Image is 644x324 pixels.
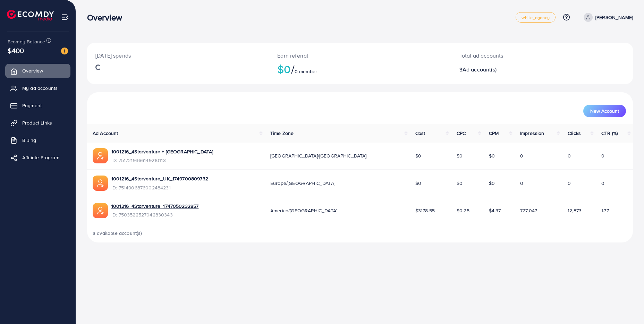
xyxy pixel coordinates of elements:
[22,102,42,109] span: Payment
[7,10,54,20] img: logo
[457,152,463,159] span: $0
[520,180,523,187] span: 0
[93,203,108,218] img: ic-ads-acc.e4c84228.svg
[61,48,68,54] img: image
[520,152,523,159] span: 0
[87,12,128,23] h3: Overview
[415,152,421,159] span: $0
[590,109,619,113] span: New Account
[270,207,337,214] span: America/[GEOGRAPHIC_DATA]
[583,105,626,117] button: New Account
[111,184,208,191] span: ID: 7514906876002484231
[489,130,499,137] span: CPM
[277,62,442,76] h2: $0
[5,151,70,164] a: Affiliate Program
[489,207,501,214] span: $4.37
[457,130,466,137] span: CPC
[93,176,108,191] img: ic-ads-acc.e4c84228.svg
[568,130,581,137] span: Clicks
[111,175,208,182] a: 1001216_4Starventure_UK_1749700809732
[22,154,59,161] span: Affiliate Program
[8,38,45,45] span: Ecomdy Balance
[93,148,108,163] img: ic-ads-acc.e4c84228.svg
[459,51,579,60] p: Total ad accounts
[295,68,317,75] span: 0 member
[5,116,70,130] a: Product Links
[111,211,198,218] span: ID: 7503522527042830343
[516,12,556,23] a: white_agency
[93,130,118,137] span: Ad Account
[22,137,36,144] span: Billing
[595,13,633,22] p: [PERSON_NAME]
[522,15,550,20] span: white_agency
[8,45,24,56] span: $400
[581,13,633,22] a: [PERSON_NAME]
[415,180,421,187] span: $0
[601,207,609,214] span: 1.77
[601,130,618,137] span: CTR (%)
[520,130,544,137] span: Impression
[22,85,58,92] span: My ad accounts
[489,152,495,159] span: $0
[568,152,571,159] span: 0
[277,51,442,60] p: Earn referral
[415,130,425,137] span: Cost
[459,66,579,73] h2: 3
[457,180,463,187] span: $0
[568,207,582,214] span: 12,873
[457,207,469,214] span: $0.25
[270,180,335,187] span: Europe/[GEOGRAPHIC_DATA]
[93,230,142,237] span: 3 available account(s)
[5,133,70,147] a: Billing
[61,13,69,21] img: menu
[95,51,261,60] p: [DATE] spends
[520,207,537,214] span: 727,047
[5,99,70,112] a: Payment
[291,61,295,77] span: /
[463,66,497,73] span: Ad account(s)
[111,203,198,210] a: 1001216_4Starventure_1747050232857
[568,180,571,187] span: 0
[5,64,70,78] a: Overview
[601,152,604,159] span: 0
[601,180,604,187] span: 0
[270,130,294,137] span: Time Zone
[111,148,213,155] a: 1001216_4Starventure + [GEOGRAPHIC_DATA]
[22,67,43,74] span: Overview
[489,180,495,187] span: $0
[270,152,367,159] span: [GEOGRAPHIC_DATA]/[GEOGRAPHIC_DATA]
[5,81,70,95] a: My ad accounts
[22,119,52,126] span: Product Links
[111,157,213,164] span: ID: 7517219366149210113
[415,207,435,214] span: $3178.55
